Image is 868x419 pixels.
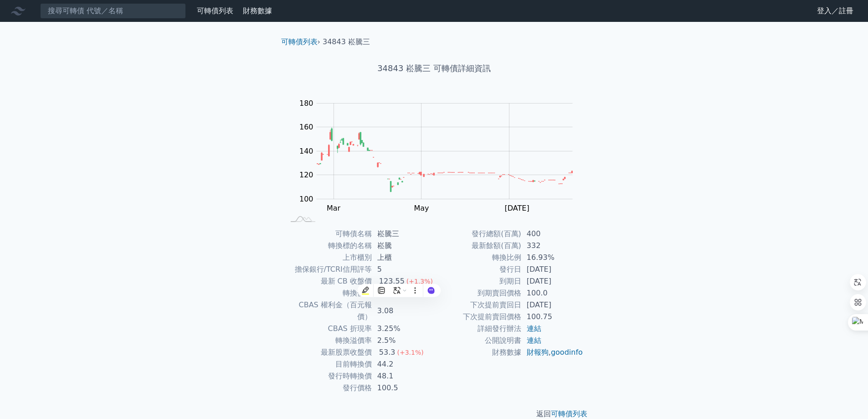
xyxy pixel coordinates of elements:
[377,275,406,287] div: 123.55
[285,335,372,347] td: 轉換溢價率
[372,323,434,335] td: 3.25%
[372,252,434,264] td: 上櫃
[521,264,584,275] td: [DATE]
[372,299,434,323] td: 3.08
[822,375,868,419] iframe: Chat Widget
[434,287,521,299] td: 到期賣回價格
[810,4,861,18] a: 登入／註冊
[397,349,423,356] span: (+3.1%)
[274,62,595,75] h1: 34843 崧騰三 可轉債詳細資訊
[243,6,272,15] a: 財務數據
[377,347,397,358] div: 53.3
[299,99,313,108] tspan: 180
[372,240,434,252] td: 崧騰
[285,228,372,240] td: 可轉債名稱
[299,147,313,155] tspan: 140
[40,3,186,19] input: 搜尋可轉債 代號／名稱
[299,123,313,131] tspan: 160
[527,348,549,357] a: 財報狗
[434,228,521,240] td: 發行總額(百萬)
[281,36,320,47] li: ›
[285,370,372,382] td: 發行時轉換價
[434,252,521,264] td: 轉換比例
[521,299,584,311] td: [DATE]
[434,240,521,252] td: 最新餘額(百萬)
[521,287,584,299] td: 100.0
[299,171,313,179] tspan: 120
[197,6,233,15] a: 可轉債列表
[551,348,583,357] a: goodinfo
[299,195,313,203] tspan: 100
[434,347,521,358] td: 財務數據
[372,370,434,382] td: 48.1
[521,347,584,358] td: ,
[527,336,541,345] a: 連結
[372,358,434,370] td: 44.2
[285,299,372,323] td: CBAS 權利金（百元報價）
[285,240,372,252] td: 轉換標的名稱
[434,264,521,275] td: 發行日
[372,228,434,240] td: 崧騰三
[822,375,868,419] div: 聊天小工具
[295,99,586,212] g: Chart
[505,204,529,212] tspan: [DATE]
[434,311,521,323] td: 下次提前賣回價格
[285,287,372,299] td: 轉換價值
[285,252,372,264] td: 上市櫃別
[327,204,341,212] tspan: Mar
[434,275,521,287] td: 到期日
[372,335,434,347] td: 2.5%
[281,37,318,46] a: 可轉債列表
[285,347,372,358] td: 最新股票收盤價
[285,275,372,287] td: 最新 CB 收盤價
[406,278,433,285] span: (+1.3%)
[521,311,584,323] td: 100.75
[323,36,370,47] li: 34843 崧騰三
[434,299,521,311] td: 下次提前賣回日
[285,382,372,394] td: 發行價格
[521,240,584,252] td: 332
[434,323,521,335] td: 詳細發行辦法
[527,324,541,333] a: 連結
[551,409,587,418] a: 可轉債列表
[434,335,521,347] td: 公開說明書
[521,252,584,264] td: 16.93%
[372,264,434,275] td: 5
[521,275,584,287] td: [DATE]
[285,264,372,275] td: 擔保銀行/TCRI信用評等
[285,323,372,335] td: CBAS 折現率
[285,358,372,370] td: 目前轉換價
[372,382,434,394] td: 100.5
[414,204,429,212] tspan: May
[521,228,584,240] td: 400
